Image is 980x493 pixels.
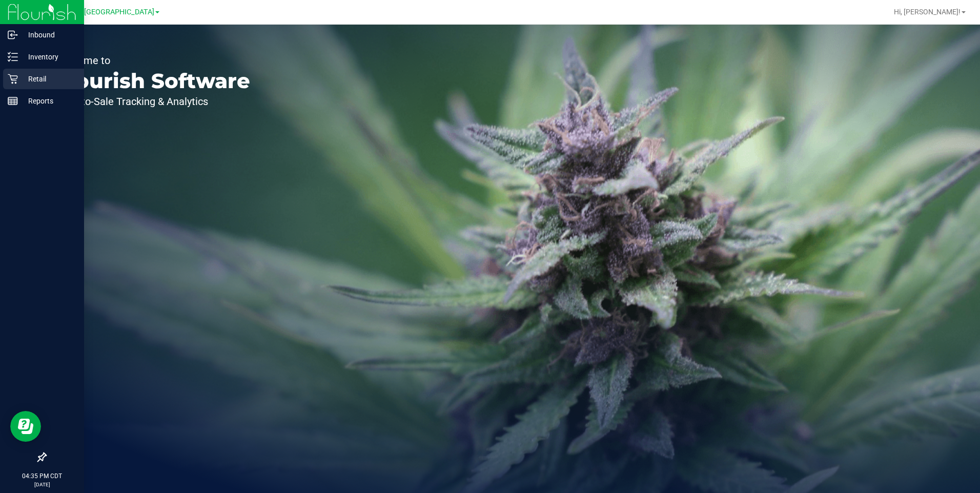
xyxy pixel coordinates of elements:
inline-svg: Inbound [8,30,18,40]
p: Flourish Software [55,71,250,91]
span: Hi, [PERSON_NAME]! [894,8,961,16]
iframe: Resource center [10,411,41,442]
p: [DATE] [5,481,79,488]
p: Inventory [18,51,79,63]
inline-svg: Reports [8,96,18,106]
p: 04:35 PM CDT [5,471,79,481]
inline-svg: Inventory [8,52,18,62]
p: Reports [18,95,79,107]
span: TX Austin [GEOGRAPHIC_DATA] [50,8,154,16]
inline-svg: Retail [8,74,18,84]
p: Seed-to-Sale Tracking & Analytics [55,96,250,107]
p: Inbound [18,29,79,41]
p: Retail [18,73,79,85]
p: Welcome to [55,55,250,66]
